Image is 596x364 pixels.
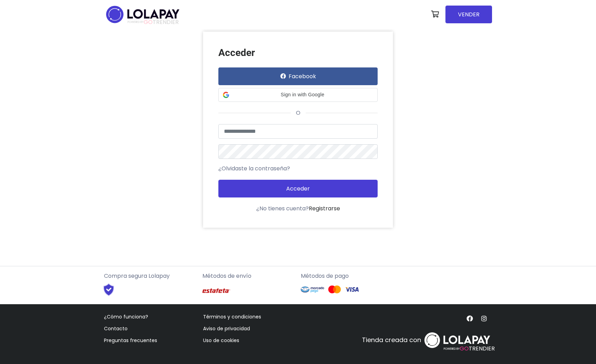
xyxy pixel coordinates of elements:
[362,335,421,345] p: Tienda creada con
[444,347,460,350] span: POWERED BY
[291,109,306,117] span: o
[309,204,340,212] a: Registrarse
[345,285,359,294] img: Visa Logo
[445,6,492,23] a: VENDER
[328,285,341,294] img: Mastercard Logo
[218,88,378,102] div: Sign in with Google
[232,91,373,98] span: Sign in with Google
[97,283,120,296] img: Shield Logo
[301,272,394,280] p: Métodos de pago
[144,18,153,26] span: GO
[202,272,295,280] p: Métodos de envío
[202,283,230,299] img: Estafeta Logo
[301,283,324,296] img: Mercado Pago Logo
[444,345,495,353] span: TRENDIER
[203,337,239,344] a: Uso de cookies
[104,272,197,280] p: Compra segura Lolapay
[104,313,148,320] a: ¿Cómo funciona?
[218,67,378,85] button: Facebook
[128,19,179,25] span: TRENDIER
[422,330,492,350] img: logo_white.svg
[203,325,250,332] a: Aviso de privacidad
[460,345,469,353] span: GO
[218,180,378,197] button: Acceder
[218,204,378,213] div: ¿No tienes cuenta?
[218,47,378,59] h3: Acceder
[203,313,261,320] a: Términos y condiciones
[104,337,157,344] a: Preguntas frecuentes
[422,327,492,354] a: POWERED BYGOTRENDIER
[128,20,144,24] span: POWERED BY
[218,164,290,173] a: ¿Olvidaste la contraseña?
[104,325,128,332] a: Contacto
[104,3,182,25] img: logo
